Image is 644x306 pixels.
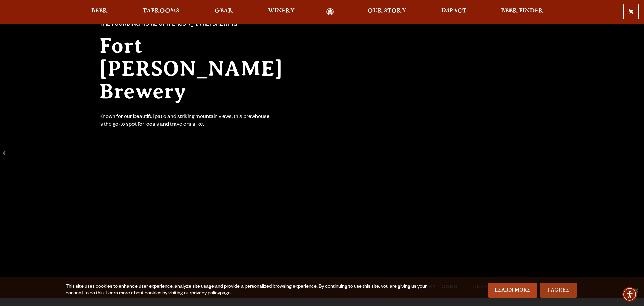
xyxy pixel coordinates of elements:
[540,283,577,298] a: I Agree
[215,8,233,14] span: Gear
[363,8,411,16] a: Our Story
[488,283,537,298] a: Learn More
[317,8,342,16] a: Odell Home
[622,287,637,302] div: Accessibility Menu
[66,283,432,297] div: This site uses cookies to enhance user experience, analyze site usage and provide a personalized ...
[191,291,220,296] a: privacy policy
[497,8,548,16] a: Beer Finder
[368,8,406,14] span: Our Story
[441,8,466,14] span: Impact
[501,8,543,14] span: Beer Finder
[138,8,184,16] a: Taprooms
[91,8,108,14] span: Beer
[99,114,271,129] div: Known for our beautiful patio and striking mountain views, this brewhouse is the go-to spot for l...
[99,34,309,103] h2: Fort [PERSON_NAME] Brewery
[437,8,471,16] a: Impact
[264,8,299,16] a: Winery
[210,8,237,16] a: Gear
[87,8,112,16] a: Beer
[99,20,237,29] span: The Founding Home of [PERSON_NAME] Brewing
[268,8,295,14] span: Winery
[143,8,179,14] span: Taprooms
